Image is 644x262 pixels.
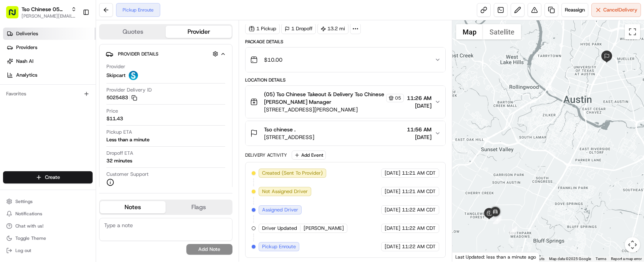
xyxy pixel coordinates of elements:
button: Toggle Theme [3,233,93,244]
button: Show satellite imagery [483,24,521,39]
span: Dropoff ETA [106,150,133,157]
div: 13.2 mi [317,23,349,34]
div: 4 [493,216,501,224]
span: Toggle Theme [15,235,46,241]
img: Nash [8,8,23,23]
span: Log out [15,247,31,254]
span: [DATE] [385,225,400,232]
button: Notifications [3,208,93,219]
span: [PERSON_NAME] [304,225,344,232]
span: $10.00 [264,56,282,64]
span: [DATE] [385,243,400,250]
span: Map data ©2025 Google [549,257,591,261]
span: Price [106,108,118,115]
span: Not Assigned Driver [262,188,308,195]
a: Report a map error [611,257,642,261]
span: Pickup ETA [106,129,132,136]
span: Skipcart [106,72,126,79]
div: 3 [509,226,517,235]
p: Welcome 👋 [8,31,140,43]
span: Notifications [15,211,42,217]
button: [PERSON_NAME][EMAIL_ADDRESS][DOMAIN_NAME] [22,13,76,19]
span: Tso chinese . [264,126,295,133]
span: Pickup Enroute [262,243,296,250]
button: Chat with us! [3,221,93,231]
button: Provider Details [106,47,226,60]
button: Show street map [456,24,483,39]
img: profile_skipcart_partner.png [129,71,138,80]
a: Nash AI [3,55,96,67]
button: Toggle fullscreen view [625,24,640,39]
a: 💻API Documentation [62,108,126,122]
button: Start new chat [131,75,140,85]
span: 11:22 AM CDT [402,206,436,213]
span: Assigned Driver [262,206,298,213]
span: Providers [16,44,37,51]
div: 📗 [8,112,14,118]
span: [DATE] [407,102,432,110]
span: 11:26 AM [407,94,432,102]
span: 05 [395,95,401,101]
span: Provider Delivery ID [106,87,152,93]
a: Providers [3,41,96,54]
img: 1736555255976-a54dd68f-1ca7-489b-9aae-adbdc363a1c4 [8,73,22,87]
span: 11:22 AM CDT [402,243,436,250]
img: Google [454,252,480,262]
a: Open this area in Google Maps (opens a new window) [454,252,480,262]
span: 11:21 AM CDT [402,170,436,177]
button: Map camera controls [625,237,640,252]
span: [DATE] [385,206,400,213]
span: Knowledge Base [15,111,59,119]
button: 5025483 [106,94,137,101]
a: Analytics [3,69,96,81]
span: Created (Sent To Provider) [262,170,323,177]
button: Reassign [561,3,588,17]
span: [STREET_ADDRESS][PERSON_NAME] [264,106,404,113]
a: Terms [596,257,606,261]
button: Add Event [292,151,326,160]
button: Tso Chinese 05 [PERSON_NAME][PERSON_NAME][EMAIL_ADDRESS][DOMAIN_NAME] [3,3,80,21]
button: Log out [3,245,93,256]
span: Chat with us! [15,223,43,229]
div: Start new chat [26,73,126,81]
span: $11.43 [106,115,123,122]
div: 32 minutes [106,157,132,164]
a: Powered byPylon [54,129,93,136]
span: Settings [15,198,33,205]
input: Clear [20,49,127,57]
button: Tso chinese .[STREET_ADDRESS]11:56 AM[DATE] [246,121,445,146]
span: Cancel Delivery [603,7,637,13]
div: Last Updated: less than a minute ago [452,252,539,262]
span: [DATE] [385,170,400,177]
div: Location Details [245,77,446,83]
button: Provider [166,26,231,38]
div: We're available if you need us! [26,81,97,87]
span: (05) Tso Chinese Takeout & Delivery Tso Chinese [PERSON_NAME] Manager [264,90,385,106]
div: 1 Pickup [245,23,280,34]
div: Favorites [3,88,93,100]
button: Create [3,171,93,183]
span: Provider [106,63,125,70]
span: 11:21 AM CDT [402,188,436,195]
div: Delivery Activity [245,152,287,158]
span: Provider Details [118,51,158,57]
span: API Documentation [73,111,123,119]
button: (05) Tso Chinese Takeout & Delivery Tso Chinese [PERSON_NAME] Manager05[STREET_ADDRESS][PERSON_NA... [246,86,445,118]
span: Customer Support [106,171,149,178]
span: Pylon [76,130,93,136]
button: Notes [100,201,166,213]
span: 11:22 AM CDT [402,225,436,232]
span: [STREET_ADDRESS] [264,133,314,141]
span: Driver Updated [262,225,297,232]
span: [DATE] [407,133,432,141]
button: Tso Chinese 05 [PERSON_NAME] [22,5,68,13]
span: Deliveries [16,30,38,37]
span: Analytics [16,72,37,79]
button: Settings [3,196,93,207]
div: Less than a minute [106,136,149,143]
a: 📗Knowledge Base [5,108,62,122]
span: [DATE] [385,188,400,195]
div: 💻 [65,112,71,118]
